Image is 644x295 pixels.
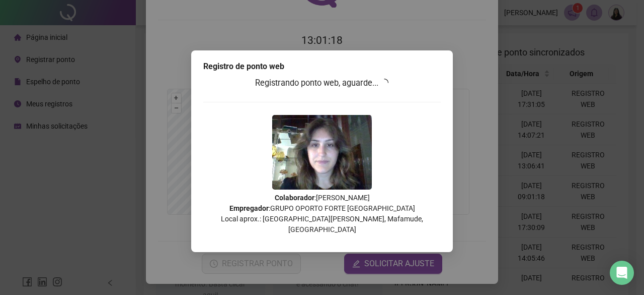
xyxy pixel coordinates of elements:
[203,77,441,90] h3: Registrando ponto web, aguarde...
[610,261,634,285] div: Open Intercom Messenger
[275,194,314,202] strong: Colaborador
[272,115,372,190] img: 2Q==
[203,193,441,235] p: : [PERSON_NAME] : GRUPO OPORTO FORTE [GEOGRAPHIC_DATA] Local aprox.: [GEOGRAPHIC_DATA][PERSON_NAM...
[203,61,441,73] div: Registro de ponto web
[380,79,388,87] span: loading
[229,204,269,212] strong: Empregador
